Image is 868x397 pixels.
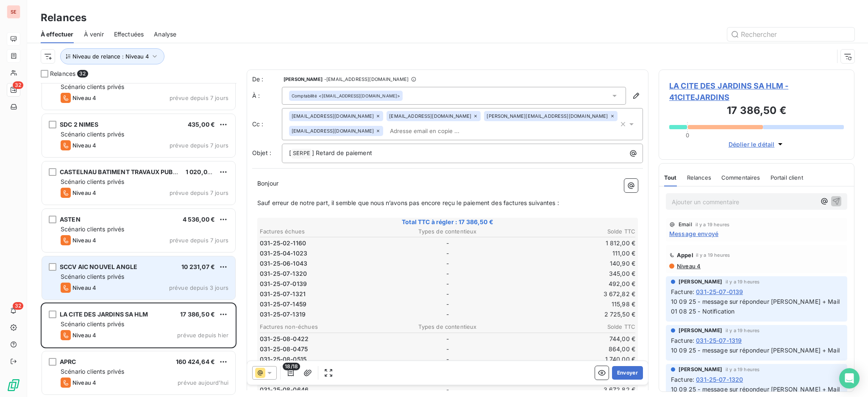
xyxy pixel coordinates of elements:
[259,334,384,344] td: 031-25-08-0422
[61,225,124,233] span: Scénario clients privés
[385,227,510,236] th: Types de contentieux
[511,385,636,394] td: 3 672,82 €
[389,114,471,119] span: [EMAIL_ADDRESS][DOMAIN_NAME]
[511,322,636,331] th: Solde TTC
[292,149,312,158] span: SERPE
[727,28,854,41] input: Rechercher
[726,367,759,372] span: il y a 19 heures
[259,344,384,354] td: 031-25-08-0475
[61,178,124,185] span: Scénario clients privés
[387,125,484,137] input: Adresse email en copie ...
[679,327,722,334] span: [PERSON_NAME]
[385,344,510,354] td: -
[41,10,86,25] h3: Relances
[41,83,236,397] div: grid
[696,253,730,258] span: il y a 19 heures
[259,385,384,394] td: 031-25-08-0646
[72,142,96,149] span: Niveau 4
[60,121,99,128] span: SDC 2 NIMES
[72,53,149,60] span: Niveau de relance : Niveau 4
[60,263,137,270] span: SCCV AIC NOUVEL ANGLE
[181,263,215,270] span: 10 231,07 €
[292,93,400,99] div: <[EMAIL_ADDRESS][DOMAIN_NAME]>
[664,174,677,181] span: Tout
[312,149,372,156] span: ] Retard de paiement
[252,120,282,128] label: Cc :
[676,263,701,269] span: Niveau 4
[671,386,840,393] span: 10 09 25 - message sur répondeur [PERSON_NAME] + Mail
[84,30,104,39] span: À venir
[696,336,742,345] span: 031-25-07-1319
[677,252,693,258] span: Appel
[511,289,636,299] td: 3 672,82 €
[170,237,228,244] span: prévue depuis 7 jours
[260,259,307,268] span: 031-25-06-1043
[13,302,23,310] span: 32
[60,168,186,175] span: CASTELNAU BATIMENT TRAVAUX PUBLICS
[511,334,636,344] td: 744,00 €
[511,279,636,289] td: 492,00 €
[283,363,300,370] span: 18/18
[50,69,75,78] span: Relances
[169,284,228,291] span: prévue depuis 3 jours
[7,378,20,392] img: Logo LeanPay
[721,174,760,181] span: Commentaires
[259,355,384,364] td: 031-25-08-0515
[61,368,124,375] span: Scénario clients privés
[385,249,510,258] td: -
[259,322,384,331] th: Factures non-échues
[170,142,228,149] span: prévue depuis 7 jours
[60,216,81,223] span: ASTEN
[60,311,148,318] span: LA CITE DES JARDINS SA HLM
[252,92,282,100] label: À :
[289,149,291,156] span: [
[385,279,510,289] td: -
[669,80,844,103] span: LA CITE DES JARDINS SA HLM - 41CITEJARDINS
[260,249,307,258] span: 031-25-04-1023
[385,310,510,319] td: -
[170,94,228,101] span: prévue depuis 7 jours
[669,229,718,238] span: Message envoyé
[771,174,803,181] span: Portail client
[72,284,96,291] span: Niveau 4
[61,83,124,90] span: Scénario clients privés
[72,189,96,196] span: Niveau 4
[385,289,510,299] td: -
[671,375,694,384] span: Facture :
[180,311,215,318] span: 17 386,50 €
[385,269,510,278] td: -
[72,332,96,339] span: Niveau 4
[671,287,694,296] span: Facture :
[292,93,317,99] span: Comptabilité
[671,336,694,345] span: Facture :
[188,121,215,128] span: 435,00 €
[679,366,722,373] span: [PERSON_NAME]
[257,199,559,206] span: Sauf erreur de notre part, il semble que nous n’avons pas encore reçu le paiement des factures su...
[252,75,282,83] span: De :
[385,385,510,394] td: -
[726,279,759,284] span: il y a 19 heures
[252,149,271,156] span: Objet :
[511,249,636,258] td: 111,00 €
[612,366,643,380] button: Envoyer
[487,114,608,119] span: [PERSON_NAME][EMAIL_ADDRESS][DOMAIN_NAME]
[679,278,722,286] span: [PERSON_NAME]
[511,259,636,268] td: 140,90 €
[72,379,96,386] span: Niveau 4
[726,328,759,333] span: il y a 19 heures
[13,81,23,89] span: 32
[61,320,124,328] span: Scénario clients privés
[260,269,307,278] span: 031-25-07-1320
[324,77,409,82] span: - [EMAIL_ADDRESS][DOMAIN_NAME]
[176,358,215,365] span: 160 424,64 €
[839,368,860,389] div: Open Intercom Messenger
[385,259,510,268] td: -
[60,358,76,365] span: APRC
[696,287,743,296] span: 031-25-07-0139
[61,273,124,280] span: Scénario clients privés
[183,216,215,223] span: 4 536,00 €
[511,269,636,278] td: 345,00 €
[177,332,228,339] span: prévue depuis hier
[7,5,20,19] div: SE
[260,239,306,247] span: 031-25-02-1160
